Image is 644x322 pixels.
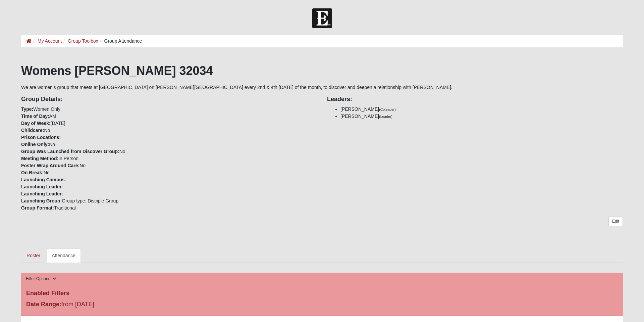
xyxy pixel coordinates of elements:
small: (Coleader) [379,107,396,111]
strong: Launching Group: [21,198,62,203]
label: Date Range: [26,300,61,309]
strong: Prison Locations: [21,135,61,140]
strong: Time of Day: [21,113,49,119]
strong: Launching Leader: [21,184,63,189]
h4: Leaders: [327,96,623,103]
a: Roster [21,248,46,263]
strong: Meeting Method: [21,156,58,161]
strong: On Break: [21,170,44,175]
a: My Account [38,38,62,44]
li: Group Attendance [98,38,142,45]
strong: Type: [21,106,33,112]
a: Edit [608,217,623,226]
img: Church of Eleven22 Logo [312,8,332,28]
strong: Online Only: [21,142,49,147]
div: We are women's group that meets at [GEOGRAPHIC_DATA] on [PERSON_NAME][GEOGRAPHIC_DATA] every 2nd ... [21,63,623,263]
li: [PERSON_NAME] [340,113,623,120]
strong: Day of Week: [21,121,51,126]
h4: Enabled Filters [26,290,618,297]
strong: Launching Leader: [21,191,63,196]
strong: Launching Campus: [21,177,66,182]
div: from [DATE] [21,300,222,311]
small: (Leader) [379,114,392,119]
li: [PERSON_NAME] [340,106,623,113]
strong: Group Was Launched from Discover Group: [21,149,119,154]
strong: Foster Wrap Around Care: [21,163,79,168]
a: Group Toolbox [68,38,98,44]
button: Filter Options [24,275,58,282]
a: Attendance [46,248,81,263]
strong: Group Format: [21,205,54,211]
h1: Womens [PERSON_NAME] 32034 [21,63,623,78]
div: Women Only AM [DATE] No No No In Person No No Group type: Disciple Group Traditional [16,91,322,212]
strong: Childcare: [21,128,44,133]
h4: Group Details: [21,96,317,103]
